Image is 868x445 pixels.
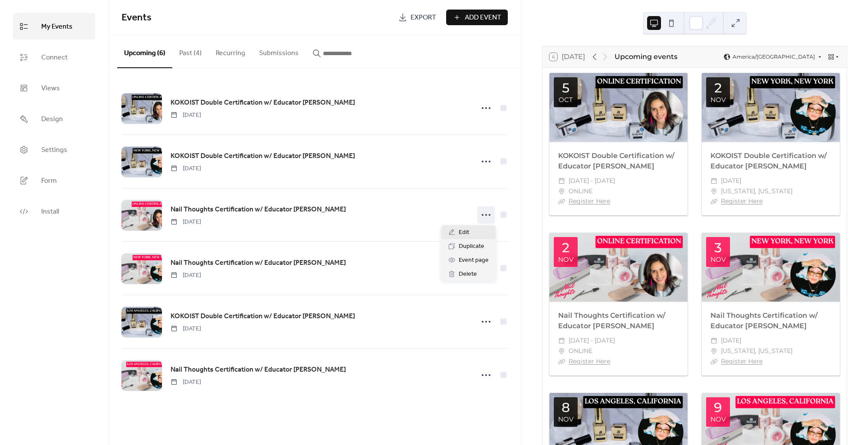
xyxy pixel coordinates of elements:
[721,346,792,356] span: [US_STATE], [US_STATE]
[562,82,569,95] div: 5
[714,241,722,254] div: 3
[172,35,209,67] button: Past (4)
[714,401,722,414] div: 9
[721,176,741,186] span: [DATE]
[710,311,818,330] a: Nail Thoughts Certification w/ Educator [PERSON_NAME]
[733,54,815,59] span: America/[GEOGRAPHIC_DATA]
[13,75,95,101] a: Views
[710,346,717,356] div: ​
[710,176,717,186] div: ​
[558,152,674,170] a: KOKOIST Double Certification w/ Educator [PERSON_NAME]
[714,82,722,95] div: 2
[710,96,726,103] div: Nov
[171,258,346,268] span: Nail Thoughts Certification w/ Educator [PERSON_NAME]
[459,269,477,280] span: Delete
[392,10,443,25] a: Export
[117,35,172,68] button: Upcoming (6)
[559,96,573,103] div: Oct
[171,151,355,162] a: KOKOIST Double Certification w/ Educator [PERSON_NAME]
[569,186,592,197] span: ONLINE
[710,416,726,422] div: Nov
[171,378,201,387] span: [DATE]
[252,35,306,67] button: Submissions
[171,311,355,322] span: KOKOIST Double Certification w/ Educator [PERSON_NAME]
[710,256,726,263] div: Nov
[41,205,59,218] span: Install
[558,346,565,356] div: ​
[710,186,717,197] div: ​
[459,241,484,252] span: Duplicate
[558,186,565,197] div: ​
[209,35,252,67] button: Recurring
[558,356,565,367] div: ​
[41,143,67,157] span: Settings
[171,164,201,173] span: [DATE]
[569,197,610,205] a: Register Here
[721,336,741,346] span: [DATE]
[615,52,677,62] div: Upcoming events
[41,82,60,95] span: Views
[41,174,57,188] span: Form
[13,136,95,163] a: Settings
[171,204,346,215] span: Nail Thoughts Certification w/ Educator [PERSON_NAME]
[721,186,792,197] span: [US_STATE], [US_STATE]
[171,257,346,269] a: Nail Thoughts Certification w/ Educator [PERSON_NAME]
[13,44,95,70] a: Connect
[558,311,665,330] a: Nail Thoughts Certification w/ Educator [PERSON_NAME]
[569,336,615,346] span: [DATE] - [DATE]
[446,10,508,25] button: Add Event
[171,204,346,215] a: Nail Thoughts Certification w/ Educator [PERSON_NAME]
[710,152,827,170] a: KOKOIST Double Certification w/ Educator [PERSON_NAME]
[13,167,95,194] a: Form
[465,13,501,23] span: Add Event
[721,357,763,365] a: Register Here
[411,13,436,23] span: Export
[171,97,355,109] a: KOKOIST Double Certification w/ Educator [PERSON_NAME]
[41,20,72,33] span: My Events
[41,112,63,126] span: Design
[562,401,570,414] div: 8
[710,336,717,346] div: ​
[569,346,592,356] span: ONLINE
[171,311,355,322] a: KOKOIST Double Certification w/ Educator [PERSON_NAME]
[562,241,569,254] div: 2
[41,51,68,64] span: Connect
[122,8,151,27] span: Events
[710,196,717,207] div: ​
[459,255,489,266] span: Event page
[558,336,565,346] div: ​
[710,356,717,367] div: ​
[569,357,610,365] a: Register Here
[569,176,615,186] span: [DATE] - [DATE]
[171,364,346,376] a: Nail Thoughts Certification w/ Educator [PERSON_NAME]
[171,111,201,120] span: [DATE]
[13,105,95,132] a: Design
[171,218,201,227] span: [DATE]
[558,176,565,186] div: ​
[171,365,346,375] span: Nail Thoughts Certification w/ Educator [PERSON_NAME]
[721,197,763,205] a: Register Here
[558,256,573,263] div: Nov
[13,198,95,224] a: Install
[171,324,201,333] span: [DATE]
[171,271,201,280] span: [DATE]
[459,227,469,238] span: Edit
[558,196,565,207] div: ​
[558,416,573,422] div: Nov
[13,13,95,40] a: My Events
